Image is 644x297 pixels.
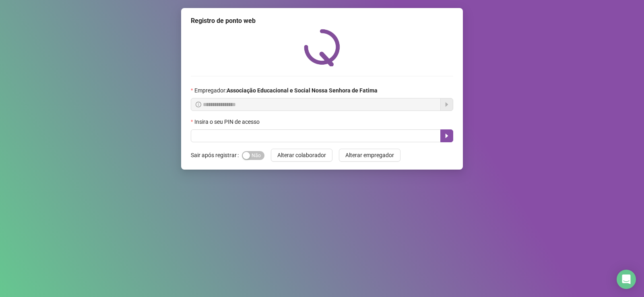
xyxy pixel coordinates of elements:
[617,270,636,289] div: Open Intercom Messenger
[196,102,201,107] span: info-circle
[191,16,453,26] div: Registro de ponto web
[227,87,378,94] strong: Associação Educacional e Social Nossa Senhora de Fatima
[304,29,340,66] img: QRPoint
[191,117,265,126] label: Insira o seu PIN de acesso
[339,149,400,162] button: Alterar empregador
[444,133,450,139] span: caret-right
[345,151,394,160] span: Alterar empregador
[194,86,378,95] span: Empregador :
[271,149,332,162] button: Alterar colaborador
[191,149,242,162] label: Sair após registrar
[277,151,326,160] span: Alterar colaborador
